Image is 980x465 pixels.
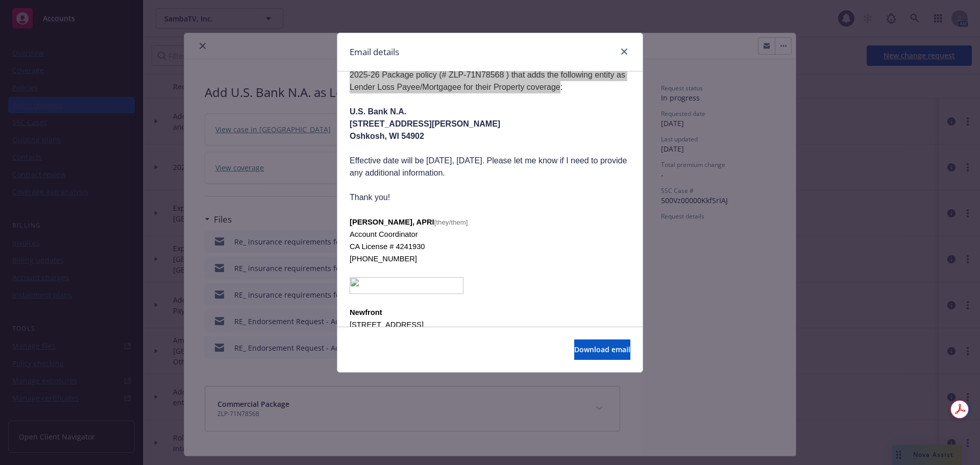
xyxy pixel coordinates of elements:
img: image001.png@01DBB83B.757E8A10 [350,277,463,294]
span: Download email [574,345,630,354]
span: CA License # 4241930 [350,242,425,251]
span: [PHONE_NUMBER] [350,255,417,263]
span: Newfront [350,308,382,316]
span: [STREET_ADDRESS] [350,321,424,329]
span: Account Coordinator [350,230,418,238]
button: Download email [574,339,630,360]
